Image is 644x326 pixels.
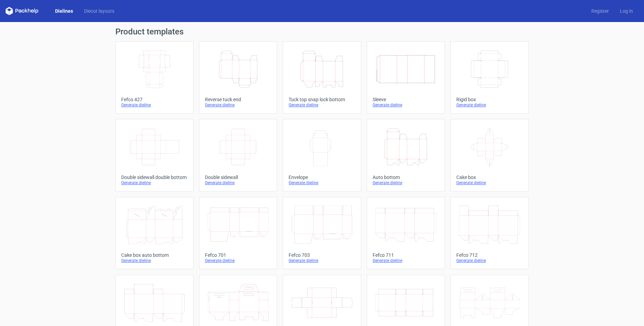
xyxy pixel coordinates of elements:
div: Fefco 427 [121,97,188,102]
a: SleeveGenerate dieline [367,41,445,114]
a: Tuck top snap lock bottomGenerate dieline [283,41,361,114]
div: Double sidewall [205,175,271,180]
div: Generate dieline [121,180,188,186]
div: Fefco 701 [205,252,271,258]
a: Reverse tuck endGenerate dieline [199,41,277,114]
a: Fefco 701Generate dieline [199,197,277,269]
a: Fefco 703Generate dieline [283,197,361,269]
div: Generate dieline [373,102,439,108]
a: Double sidewallGenerate dieline [199,119,277,191]
div: Generate dieline [456,258,523,263]
div: Generate dieline [205,102,271,108]
div: Auto bottom [373,175,439,180]
div: Fefco 711 [373,252,439,258]
a: Log in [614,8,638,14]
div: Double sidewall double bottom [121,175,188,180]
a: Rigid boxGenerate dieline [450,41,529,114]
div: Fefco 703 [289,252,355,258]
div: Generate dieline [373,180,439,186]
a: Double sidewall double bottomGenerate dieline [115,119,194,191]
div: Sleeve [373,97,439,102]
div: Generate dieline [289,180,355,186]
a: Cake boxGenerate dieline [450,119,529,191]
div: Generate dieline [289,102,355,108]
div: Generate dieline [121,258,188,263]
a: Fefco 712Generate dieline [450,197,529,269]
a: Fefco 427Generate dieline [115,41,194,114]
a: Cake box auto bottomGenerate dieline [115,197,194,269]
a: Diecut layouts [79,8,120,14]
h1: Product templates [115,28,529,36]
div: Cake box auto bottom [121,252,188,258]
div: Generate dieline [289,258,355,263]
a: EnvelopeGenerate dieline [283,119,361,191]
a: Auto bottomGenerate dieline [367,119,445,191]
div: Envelope [289,175,355,180]
a: Fefco 711Generate dieline [367,197,445,269]
div: Generate dieline [456,180,523,186]
div: Rigid box [456,97,523,102]
a: Dielines [50,8,79,14]
div: Tuck top snap lock bottom [289,97,355,102]
div: Generate dieline [205,258,271,263]
div: Cake box [456,175,523,180]
div: Reverse tuck end [205,97,271,102]
div: Fefco 712 [456,252,523,258]
div: Generate dieline [121,102,188,108]
div: Generate dieline [205,180,271,186]
a: Register [586,8,614,14]
div: Generate dieline [373,258,439,263]
div: Generate dieline [456,102,523,108]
